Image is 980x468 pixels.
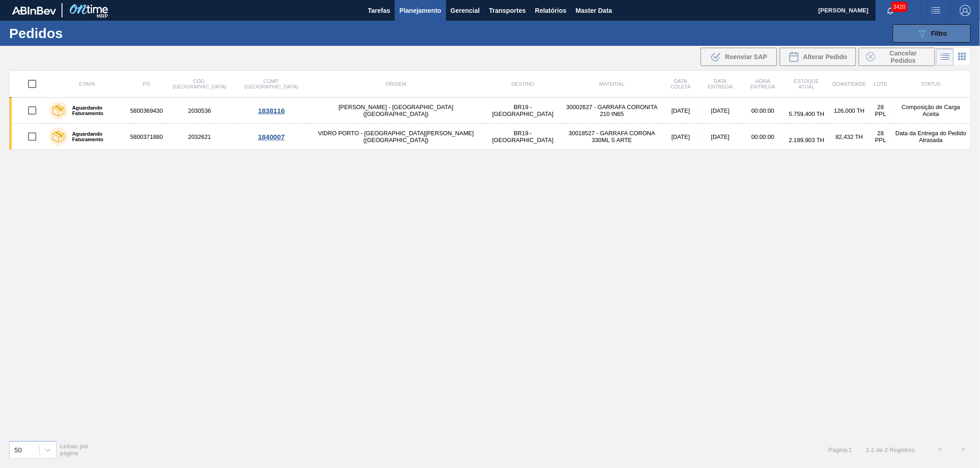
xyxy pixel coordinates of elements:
[952,438,974,461] button: >
[451,5,480,16] span: Gerencial
[891,2,907,12] span: 3420
[725,53,767,61] span: Reenviar SAP
[891,124,970,150] td: Data da Entrega do Pedido Atrasada
[79,81,95,87] span: Etapa
[789,110,824,117] span: 5.759,400 TH
[535,5,566,16] span: Relatórios
[699,124,741,150] td: [DATE]
[891,98,970,124] td: Composição de Carga Aceita
[236,107,306,115] div: 1838116
[708,78,733,89] span: Data entrega
[874,81,887,87] span: Lote
[954,48,971,66] div: Visão em Cards
[829,98,870,124] td: 126,000 TH
[859,48,935,66] button: Cancelar Pedidos
[484,124,562,150] td: BR19 - [GEOGRAPHIC_DATA]
[803,53,847,61] span: Alterar Pedido
[10,124,971,150] a: Aguardando Faturamento58003718802032621VIDRO PORTO - [GEOGRAPHIC_DATA][PERSON_NAME] ([GEOGRAPHIC_...
[576,5,612,16] span: Master Data
[12,6,56,15] img: TNhmsLtSVTkK8tSr43FrP2fwEKptu5GPRR3wAAAABJRU5ErkJggg==
[399,5,441,16] span: Planejamento
[484,98,562,124] td: BR19 - [GEOGRAPHIC_DATA]
[866,446,915,453] span: 1 - 2 de 2 Registros
[562,98,662,124] td: 30002627 - GARRAFA CORONITA 210 IN65
[129,124,164,150] td: 5800371880
[794,78,819,89] span: Estoque atual
[960,5,971,16] img: Logout
[870,124,891,150] td: 28 PPL
[562,124,662,150] td: 30018527 - GARRAFA CORONA 330ML S ARTE
[164,124,235,150] td: 2032621
[833,81,866,87] span: Quantidade
[701,48,777,66] div: Reenviar SAP
[829,124,870,150] td: 82,432 TH
[244,78,298,89] span: Comp. [GEOGRAPHIC_DATA]
[750,78,775,89] span: Hora Entrega
[308,98,484,124] td: [PERSON_NAME] - [GEOGRAPHIC_DATA] ([GEOGRAPHIC_DATA])
[921,81,940,87] span: Status
[870,98,891,124] td: 28 PPL
[741,98,784,124] td: 00:00:00
[929,438,952,461] button: <
[9,28,149,39] h1: Pedidos
[936,48,954,66] div: Visão em Lista
[859,48,935,66] div: Cancelar Pedidos em Massa
[489,5,526,16] span: Transportes
[599,81,624,87] span: Material
[671,78,691,89] span: Data coleta
[930,5,941,16] img: userActions
[876,4,905,17] button: Notificações
[780,48,856,66] div: Alterar Pedido
[14,446,22,454] div: 50
[173,78,226,89] span: Cód. [GEOGRAPHIC_DATA]
[893,24,971,43] button: Filtro
[68,131,125,142] label: Aguardando Faturamento
[511,81,534,87] span: Destino
[143,81,150,87] span: PO
[164,98,235,124] td: 2030536
[10,98,971,124] a: Aguardando Faturamento58003694302030536[PERSON_NAME] - [GEOGRAPHIC_DATA] ([GEOGRAPHIC_DATA])BR19 ...
[129,98,164,124] td: 5800369430
[662,98,699,124] td: [DATE]
[789,137,824,143] span: 2.189,903 TH
[308,124,484,150] td: VIDRO PORTO - [GEOGRAPHIC_DATA][PERSON_NAME] ([GEOGRAPHIC_DATA])
[236,133,306,141] div: 1840007
[385,81,406,87] span: Origem
[828,446,852,453] span: Página : 1
[879,50,928,64] span: Cancelar Pedidos
[741,124,784,150] td: 00:00:00
[368,5,391,16] span: Tarefas
[662,124,699,150] td: [DATE]
[699,98,741,124] td: [DATE]
[60,443,89,457] span: Linhas por página
[68,105,125,116] label: Aguardando Faturamento
[931,30,947,37] span: Filtro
